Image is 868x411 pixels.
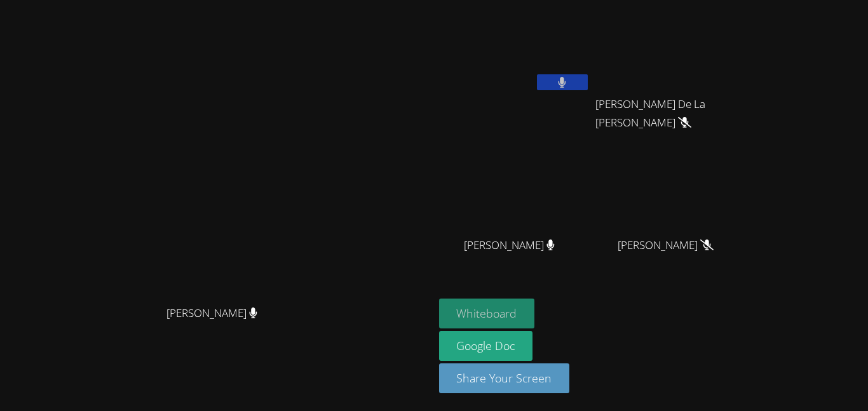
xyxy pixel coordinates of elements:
[439,331,533,361] a: Google Doc
[618,236,714,255] span: [PERSON_NAME]
[464,236,555,255] span: [PERSON_NAME]
[595,95,736,132] span: [PERSON_NAME] De La [PERSON_NAME]
[439,363,570,393] button: Share Your Screen
[166,304,257,323] span: [PERSON_NAME]
[439,299,535,328] button: Whiteboard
